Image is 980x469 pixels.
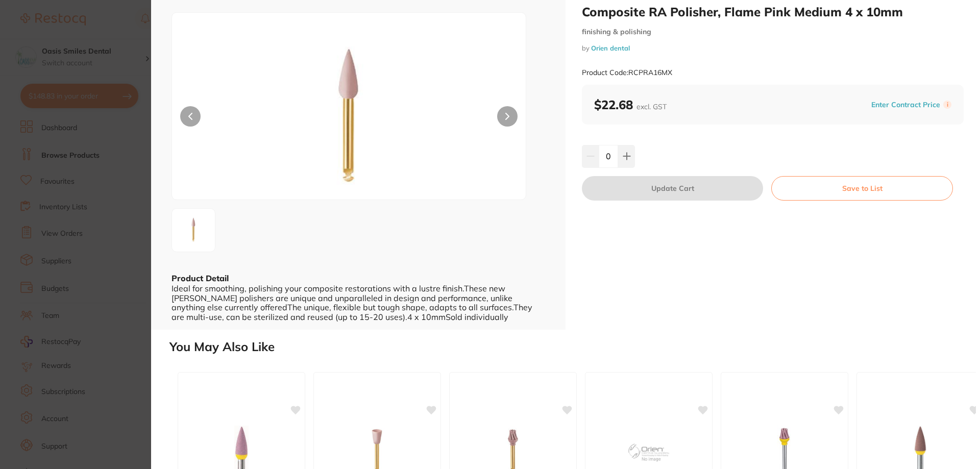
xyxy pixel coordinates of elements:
[591,44,630,52] a: Orien dental
[582,68,672,77] small: Product Code: RCPRA16MX
[636,102,667,111] span: excl. GST
[594,97,667,112] b: $22.68
[771,176,953,201] button: Save to List
[582,4,964,19] h2: Composite RA Polisher, Flame Pink Medium 4 x 10mm
[169,340,976,354] h2: You May Also Like
[582,44,964,52] small: by
[175,212,212,249] img: LTM2Mjg4
[171,273,229,283] b: Product Detail
[243,38,455,200] img: LTM2Mjg4
[582,176,763,201] button: Update Cart
[171,284,545,322] div: Ideal for smoothing, polishing your composite restorations with a lustre finish.These new [PERSON...
[943,101,951,109] label: i
[582,28,964,36] small: finishing & polishing
[868,100,943,110] button: Enter Contract Price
